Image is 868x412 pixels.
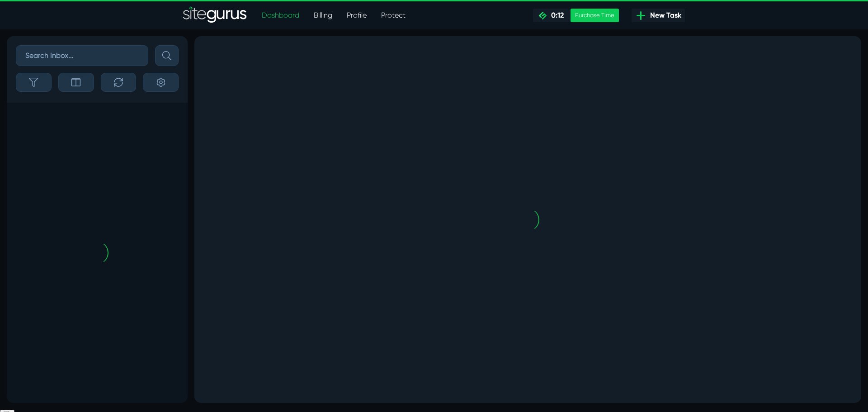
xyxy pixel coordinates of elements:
[340,6,374,24] a: Profile
[646,10,681,21] span: New Task
[16,45,148,66] input: Search Inbox...
[533,9,619,22] a: 0:12 Purchase Time
[571,9,619,22] div: Purchase Time
[632,9,685,22] a: New Task
[183,6,247,24] img: Sitegurus Logo
[183,6,247,24] a: SiteGurus
[547,11,564,19] span: 0:12
[374,6,413,24] a: Protect
[307,6,340,24] a: Billing
[255,6,307,24] a: Dashboard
